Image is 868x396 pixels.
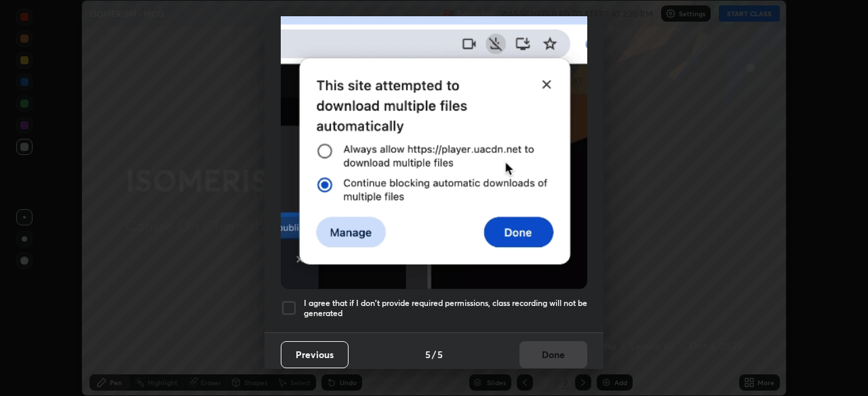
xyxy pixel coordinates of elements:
[432,347,436,361] h4: /
[425,347,431,361] h4: 5
[281,341,349,368] button: Previous
[304,298,587,319] h5: I agree that if I don't provide required permissions, class recording will not be generated
[437,347,443,361] h4: 5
